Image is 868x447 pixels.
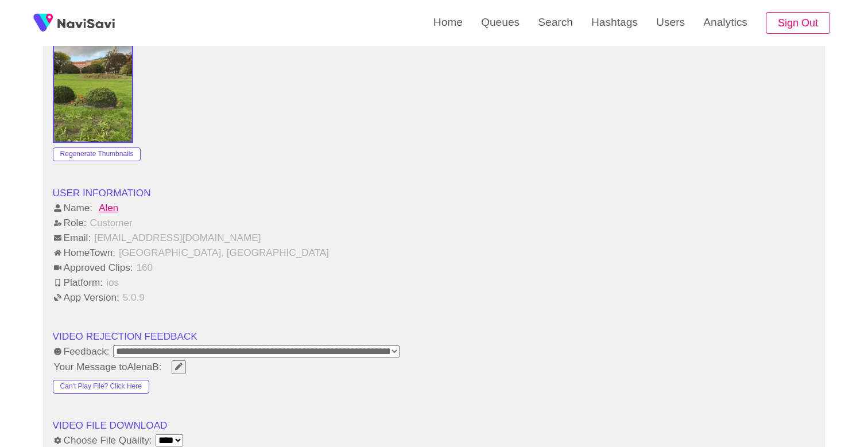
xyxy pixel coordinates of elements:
span: Feedback: [53,346,111,357]
span: Name: [53,203,94,214]
span: 160 [135,262,154,274]
span: Choose File Quality: [53,435,153,446]
img: fireSpot [57,17,115,29]
span: [EMAIL_ADDRESS][DOMAIN_NAME] [93,232,262,244]
li: USER INFORMATION [53,186,816,200]
button: Regenerate Thumbnails [53,147,141,161]
span: ios [105,277,120,289]
span: Your Message to AlenaB : [53,362,163,373]
li: VIDEO REJECTION FEEDBACK [53,329,816,343]
span: 5.0.9 [122,292,146,304]
span: Approved Clips: [53,262,134,274]
button: Can't Play File? Click Here [53,380,149,394]
span: [GEOGRAPHIC_DATA], [GEOGRAPHIC_DATA] [118,247,330,259]
button: Edit Field [172,360,186,374]
span: Edit Field [174,363,184,370]
img: fireSpot [29,9,57,37]
span: Role: [53,217,88,229]
button: Sign Out [766,12,830,34]
img: Plac Tobrucki thumbnail 1 [54,29,132,142]
span: App Version: [53,292,121,304]
a: Alen [95,203,815,214]
span: Customer [89,217,134,229]
span: HomeTown: [53,247,117,259]
li: VIDEO FILE DOWNLOAD [53,419,816,433]
span: Platform: [53,277,104,289]
span: Email: [53,232,92,244]
span: Alen [98,203,119,214]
